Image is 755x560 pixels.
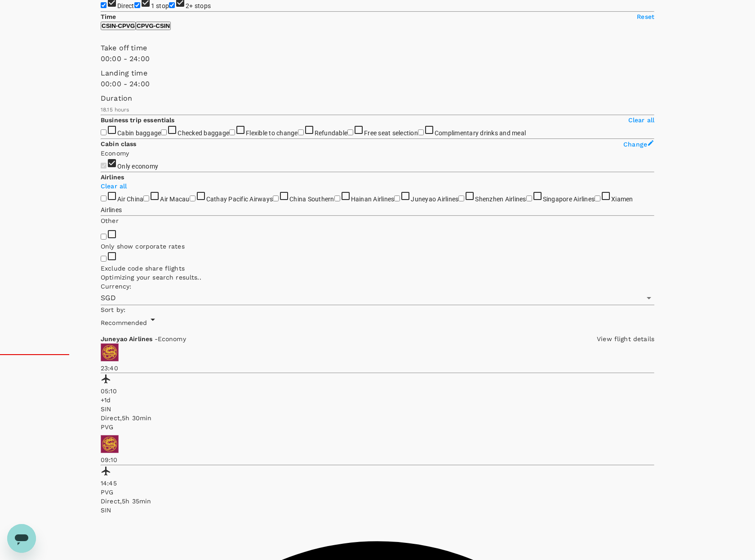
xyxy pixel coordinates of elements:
span: Change [623,141,647,148]
p: Other [101,216,654,225]
span: Hainan Airlines [351,196,395,203]
input: Flexible to change [229,129,235,135]
strong: Airlines [101,173,124,181]
input: Juneyao Airlines [394,196,400,201]
input: Air China [101,196,107,201]
p: Exclude code share flights [101,264,654,273]
p: Take off time [101,43,654,53]
input: Checked baggage [161,129,167,135]
p: Reset [637,12,654,21]
p: Economy [101,149,654,158]
strong: Cabin class [101,140,137,147]
p: 09:10 [101,455,654,464]
input: China Southern [273,196,279,201]
div: Direct , 5h 30min [101,413,654,422]
p: Clear all [101,182,654,191]
span: Sort by : [101,306,125,313]
button: Open [643,292,655,304]
p: Time [101,12,116,21]
input: Only economy [101,163,107,169]
span: +1d [101,396,111,404]
p: SIN [101,506,654,515]
input: 2+ stops [169,2,175,8]
span: Cabin baggage [117,129,161,137]
p: PVG [101,488,654,497]
span: Direct [117,2,134,9]
p: 23:40 [101,364,654,373]
span: Juneyao Airlines [101,335,155,342]
span: 18.15 hours [101,107,129,113]
span: Refundable [315,129,348,137]
input: Air Macau [143,196,149,201]
p: Clear all [628,116,654,124]
span: Flexible to change [246,129,298,137]
input: Complimentary drinks and meal [418,129,424,135]
span: Juneyao Airlines [411,196,458,203]
input: 1 stop [134,2,140,8]
p: CSIN - CPVG [102,22,135,29]
input: Cathay Pacific Airways [190,196,195,201]
p: Duration [101,93,654,104]
p: SIN [101,404,654,413]
p: 05:10 [101,387,654,396]
span: 00:00 - 24:00 [101,54,150,63]
p: CPVG - CSIN [137,22,170,29]
span: Recommended [101,319,147,326]
input: Singapore Airlines [526,196,532,201]
span: Economy [158,335,186,342]
input: Refundable [298,129,304,135]
img: HO [101,343,119,361]
span: Currency : [101,283,131,290]
div: Direct , 5h 35min [101,497,654,506]
span: Shenzhen Airlines [475,196,526,203]
input: Only show corporate rates [101,234,107,240]
p: Optimizing your search results.. [101,273,654,282]
iframe: Button to launch messaging window [7,524,36,553]
input: Shenzhen Airlines [458,196,464,201]
input: Exclude code share flights [101,256,107,262]
input: Xiamen Airlines [595,196,600,201]
span: Only economy [117,163,158,170]
span: Checked baggage [178,129,229,137]
p: View flight details [597,334,654,343]
span: Air China [117,196,143,203]
span: 2+ stops [186,2,211,9]
span: Air Macau [160,196,189,203]
span: 1 stop [151,2,169,9]
input: Hainan Airlines [334,196,340,201]
img: HO [101,435,119,453]
span: - [155,335,158,342]
input: Direct [101,2,107,8]
p: PVG [101,422,654,431]
span: China Southern [289,196,334,203]
p: 14:45 [101,479,654,488]
span: Complimentary drinks and meal [435,129,526,137]
strong: Business trip essentials [101,116,175,124]
p: Landing time [101,68,654,79]
input: Free seat selection [347,129,353,135]
span: 00:00 - 24:00 [101,80,150,88]
input: Cabin baggage [101,129,107,135]
span: Singapore Airlines [543,196,595,203]
span: Free seat selection [364,129,418,137]
span: Cathay Pacific Airways [206,196,273,203]
p: Only show corporate rates [101,242,654,251]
